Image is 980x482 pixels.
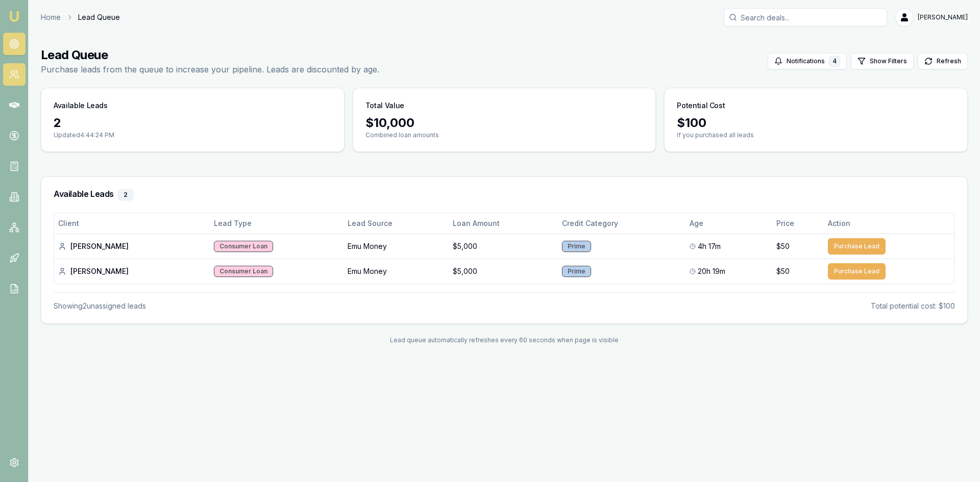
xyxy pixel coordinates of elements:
div: Lead queue automatically refreshes every 60 seconds when page is visible [41,336,968,344]
th: Credit Category [558,213,685,234]
th: Loan Amount [449,213,558,234]
span: $50 [776,241,790,251]
div: Showing 2 unassigned lead s [54,301,146,311]
p: Updated 4:44:24 PM [54,131,332,139]
div: 4 [829,56,840,67]
div: 2 [118,189,133,200]
div: Consumer Loan [214,241,273,252]
h3: Potential Cost [677,100,725,111]
img: emu-icon-u.png [8,10,20,22]
button: Purchase Lead [828,263,886,280]
div: $ 10,000 [365,115,644,131]
div: Prime [562,266,591,277]
span: 4h 17m [698,241,721,251]
div: [PERSON_NAME] [58,266,206,276]
button: Show Filters [851,53,914,69]
h3: Total Value [365,100,404,111]
div: Consumer Loan [214,266,273,277]
td: $5,000 [449,234,558,259]
th: Price [772,213,824,234]
p: Combined loan amounts [365,131,644,139]
th: Action [824,213,954,234]
td: Emu Money [344,259,449,284]
a: Home [41,12,61,22]
span: [PERSON_NAME] [918,13,968,21]
span: $50 [776,266,790,276]
p: Purchase leads from the queue to increase your pipeline. Leads are discounted by age. [41,63,379,75]
div: [PERSON_NAME] [58,241,206,251]
th: Client [54,213,210,234]
button: Refresh [918,53,968,69]
span: 20h 19m [698,266,725,276]
span: Lead Queue [78,12,120,22]
td: Emu Money [344,234,449,259]
h3: Available Leads [54,100,108,111]
h1: Lead Queue [41,47,379,63]
button: Notifications4 [768,53,847,69]
div: $ 100 [677,115,955,131]
th: Lead Source [344,213,449,234]
td: $5,000 [449,259,558,284]
th: Lead Type [210,213,344,234]
button: Purchase Lead [828,238,886,255]
h3: Available Leads [54,189,955,200]
div: Total potential cost: $100 [871,301,955,311]
div: 2 [54,115,332,131]
p: If you purchased all leads [677,131,955,139]
nav: breadcrumb [41,12,120,22]
th: Age [685,213,772,234]
div: Prime [562,241,591,252]
input: Search deals [724,8,887,27]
